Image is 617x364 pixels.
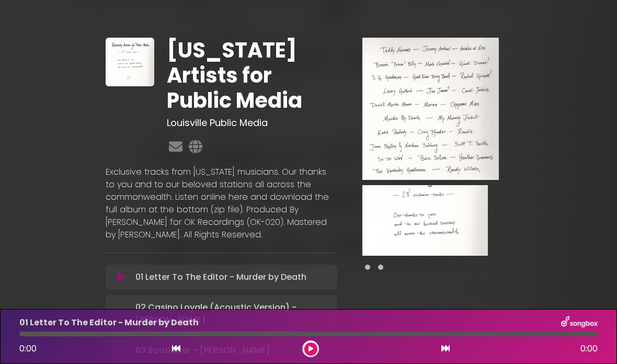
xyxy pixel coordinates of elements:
[19,343,37,355] span: 0:00
[106,166,337,241] p: Exclusive tracks from [US_STATE] musicians. Our thanks to you and to our beloved stations all acr...
[362,185,488,256] img: VTNrOFRoSLGAMNB5FI85
[135,271,306,283] p: 01 Letter To The Editor - Murder by Death
[106,38,154,86] img: c1WsRbwhTdCAEPY19PzT
[135,301,331,326] p: 02 Casino Loyale (Acoustic Version) - [PERSON_NAME]
[362,38,499,180] img: Main Media
[167,117,337,129] h3: Louisville Public Media
[167,38,337,113] h1: [US_STATE] Artists for Public Media
[19,316,199,329] p: 01 Letter To The Editor - Murder by Death
[580,343,598,355] span: 0:00
[561,316,598,329] img: songbox-logo-white.png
